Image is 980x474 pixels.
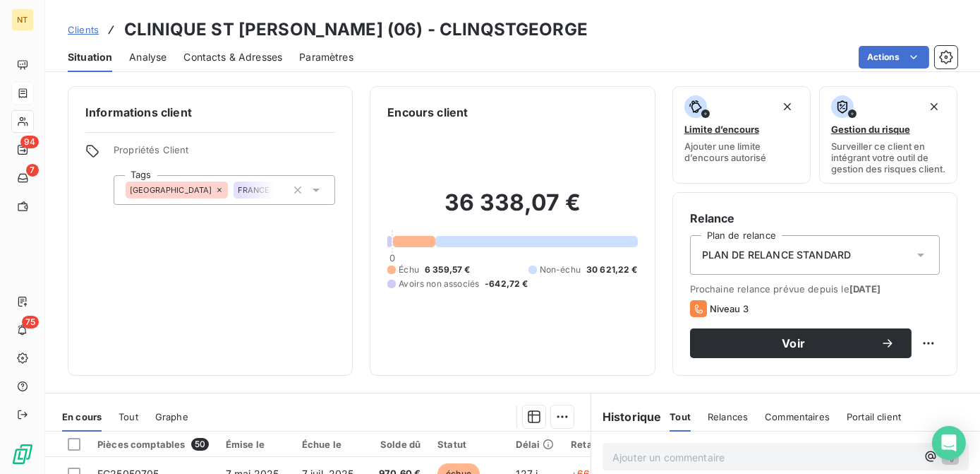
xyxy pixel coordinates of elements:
h3: CLINIQUE ST [PERSON_NAME] (06) - CLINQSTGEORGE [124,17,588,42]
span: PLAN DE RELANCE STANDARD [702,248,852,262]
span: 30 621,22 € [586,263,638,276]
button: Voir [690,328,912,358]
span: Tout [119,411,138,422]
div: Pièces comptables [97,438,209,451]
button: Actions [859,46,929,69]
span: Paramètres [299,50,353,64]
span: Commentaires [765,411,830,422]
span: Limite d’encours [684,124,759,135]
div: Émise le [226,439,285,450]
span: Échu [399,263,419,276]
span: Contacts & Adresses [183,50,282,64]
span: -642,72 € [485,278,528,290]
div: Délai [516,439,555,450]
a: Clients [68,23,99,37]
span: Situation [68,50,112,64]
h6: Encours client [387,104,468,121]
span: Propriétés Client [114,144,335,164]
span: Gestion du risque [831,124,910,135]
span: Portail client [847,411,901,422]
span: Avoirs non associés [399,278,479,290]
span: 75 [22,316,39,328]
span: 94 [20,136,39,148]
span: [GEOGRAPHIC_DATA] [130,186,212,194]
h2: 36 338,07 € [387,189,637,231]
div: Solde dû [371,439,421,450]
span: 50 [191,438,209,451]
span: En cours [62,411,102,422]
div: Statut [437,439,499,450]
span: Analyse [129,50,167,64]
span: Ajouter une limite d’encours autorisé [684,141,799,163]
button: Limite d’encoursAjouter une limite d’encours autorisé [672,86,811,184]
span: [DATE] [849,283,881,295]
span: Non-échu [540,263,581,276]
div: Open Intercom Messenger [932,426,966,460]
span: Niveau 3 [710,303,749,314]
h6: Informations client [85,104,335,121]
span: 0 [389,252,395,263]
span: 7 [26,164,39,177]
span: FRANCE - CLIENTS STANDARD [238,186,357,194]
h6: Relance [690,210,940,227]
span: Relances [708,411,748,422]
span: Graphe [155,411,188,422]
div: NT [11,8,34,31]
button: Gestion du risqueSurveiller ce client en intégrant votre outil de gestion des risques client. [819,86,957,184]
div: Échue le [302,439,354,450]
span: Voir [707,338,881,349]
h6: Historique [591,408,662,425]
div: Retard [571,439,616,450]
span: 6 359,57 € [425,263,471,276]
span: Clients [68,24,99,35]
span: Surveiller ce client en intégrant votre outil de gestion des risques client. [831,141,945,174]
span: Prochaine relance prévue depuis le [690,283,940,295]
img: Logo LeanPay [11,443,34,466]
span: Tout [670,411,691,422]
input: Ajouter une valeur [275,184,286,196]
